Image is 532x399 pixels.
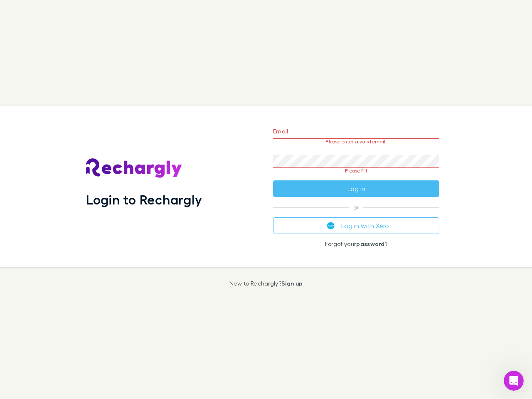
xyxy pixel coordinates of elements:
[86,192,202,207] h1: Login to Rechargly
[273,241,439,247] p: Forgot your ?
[273,168,439,174] p: Please fill
[273,139,439,145] p: Please enter a valid email.
[229,280,303,287] p: New to Rechargly?
[327,222,335,229] img: Xero's logo
[356,240,384,247] a: password
[281,280,303,287] a: Sign up
[86,158,182,178] img: Rechargly's Logo
[273,180,439,197] button: Log in
[273,217,439,234] button: Log in with Xero
[504,371,524,391] iframe: Intercom live chat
